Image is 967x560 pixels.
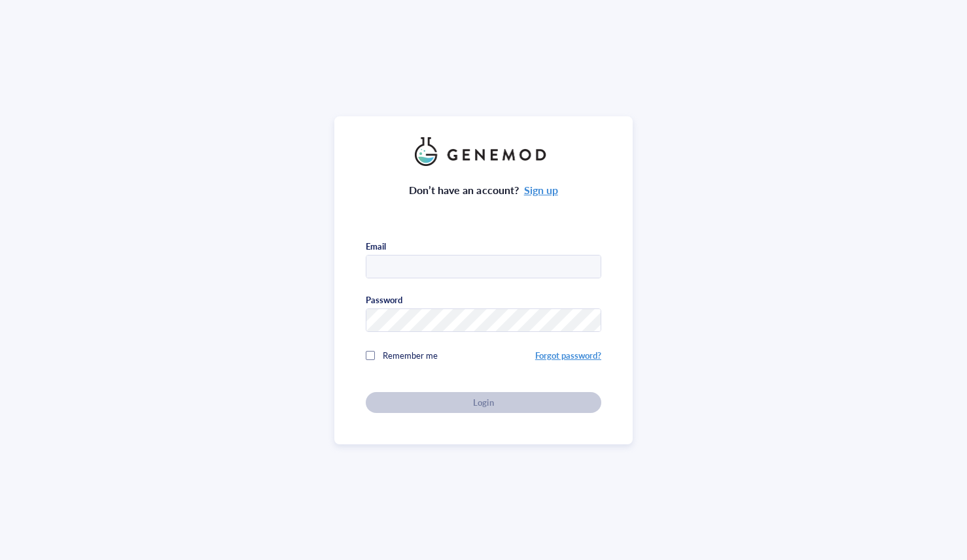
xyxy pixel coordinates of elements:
[535,349,601,361] a: Forgot password?
[415,137,552,166] img: genemod_logo_light-BcqUzbGq.png
[366,240,386,252] div: Email
[366,294,402,306] div: Password
[383,349,438,361] span: Remember me
[409,182,558,199] div: Don’t have an account?
[524,182,558,197] a: Sign up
